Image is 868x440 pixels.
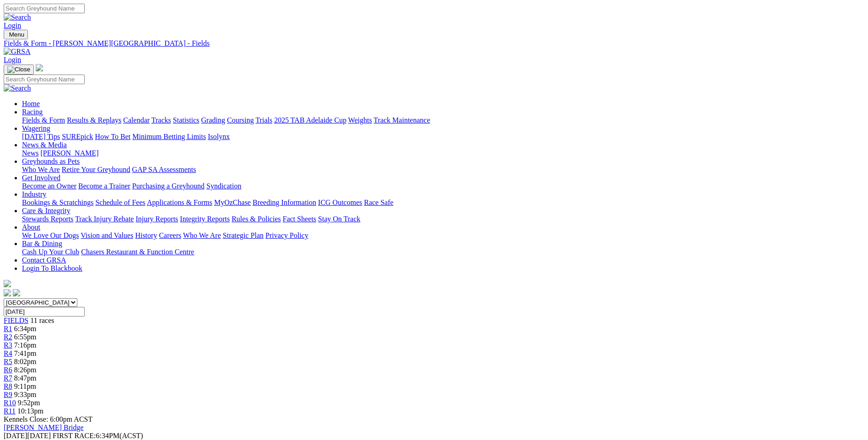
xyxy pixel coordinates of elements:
[132,182,205,190] a: Purchasing a Greyhound
[62,133,93,140] a: SUREpick
[22,108,43,116] a: Racing
[40,149,98,157] a: [PERSON_NAME]
[4,317,28,324] a: FIELDS
[4,415,92,423] span: Kennels Close: 6:00pm ACST
[4,30,28,39] button: Toggle navigation
[13,289,20,296] img: twitter.svg
[75,215,134,223] a: Track Injury Rebate
[22,174,60,182] a: Get Involved
[14,333,37,341] span: 6:55pm
[14,374,37,382] span: 8:47pm
[22,215,73,223] a: Stewards Reports
[22,157,80,165] a: Greyhounds as Pets
[22,100,40,107] a: Home
[22,116,65,124] a: Fields & Form
[22,133,864,141] div: Wagering
[4,84,31,92] img: Search
[22,166,864,174] div: Greyhounds as Pets
[95,199,145,206] a: Schedule of Fees
[4,349,12,357] span: R4
[14,391,37,398] span: 9:33pm
[132,133,206,140] a: Minimum Betting Limits
[201,116,225,124] a: Grading
[22,256,66,264] a: Contact GRSA
[283,215,316,223] a: Fact Sheets
[255,116,272,124] a: Trials
[62,166,130,173] a: Retire Your Greyhound
[318,215,360,223] a: Stay On Track
[318,199,362,206] a: ICG Outcomes
[22,207,70,215] a: Care & Integrity
[265,231,308,239] a: Privacy Policy
[135,231,157,239] a: History
[232,215,281,223] a: Rules & Policies
[22,182,76,190] a: Become an Owner
[4,382,12,390] a: R8
[4,374,12,382] a: R7
[30,317,54,324] span: 11 races
[4,432,51,440] span: [DATE]
[123,116,150,124] a: Calendar
[4,333,12,341] span: R2
[22,199,864,207] div: Industry
[147,199,212,206] a: Applications & Forms
[183,231,221,239] a: Who We Are
[4,366,12,374] a: R6
[14,341,37,349] span: 7:16pm
[22,149,864,157] div: News & Media
[206,182,241,190] a: Syndication
[348,116,372,124] a: Weights
[4,75,85,84] input: Search
[4,21,21,29] a: Login
[151,116,171,124] a: Tracks
[227,116,254,124] a: Coursing
[22,190,46,198] a: Industry
[4,341,12,349] a: R3
[4,399,16,407] a: R10
[223,231,264,239] a: Strategic Plan
[4,358,12,365] a: R5
[78,182,130,190] a: Become a Trainer
[180,215,230,223] a: Integrity Reports
[22,141,67,149] a: News & Media
[14,358,37,365] span: 8:02pm
[36,64,43,71] img: logo-grsa-white.png
[253,199,316,206] a: Breeding Information
[95,133,131,140] a: How To Bet
[4,39,864,48] a: Fields & Form - [PERSON_NAME][GEOGRAPHIC_DATA] - Fields
[4,64,34,75] button: Toggle navigation
[4,432,27,440] span: [DATE]
[4,289,11,296] img: facebook.svg
[22,166,60,173] a: Who We Are
[9,31,24,38] span: Menu
[14,325,37,333] span: 6:34pm
[22,199,93,206] a: Bookings & Scratchings
[7,66,30,73] img: Close
[22,231,864,240] div: About
[4,424,84,431] a: [PERSON_NAME] Bridge
[159,231,181,239] a: Careers
[22,223,40,231] a: About
[22,116,864,124] div: Racing
[22,133,60,140] a: [DATE] Tips
[22,240,62,247] a: Bar & Dining
[22,124,50,132] a: Wagering
[135,215,178,223] a: Injury Reports
[81,231,133,239] a: Vision and Values
[4,307,85,317] input: Select date
[22,215,864,223] div: Care & Integrity
[4,391,12,398] a: R9
[374,116,430,124] a: Track Maintenance
[4,48,31,56] img: GRSA
[14,382,36,390] span: 9:11pm
[4,4,85,13] input: Search
[18,399,40,407] span: 9:52pm
[17,407,43,415] span: 10:13pm
[208,133,230,140] a: Isolynx
[22,248,79,256] a: Cash Up Your Club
